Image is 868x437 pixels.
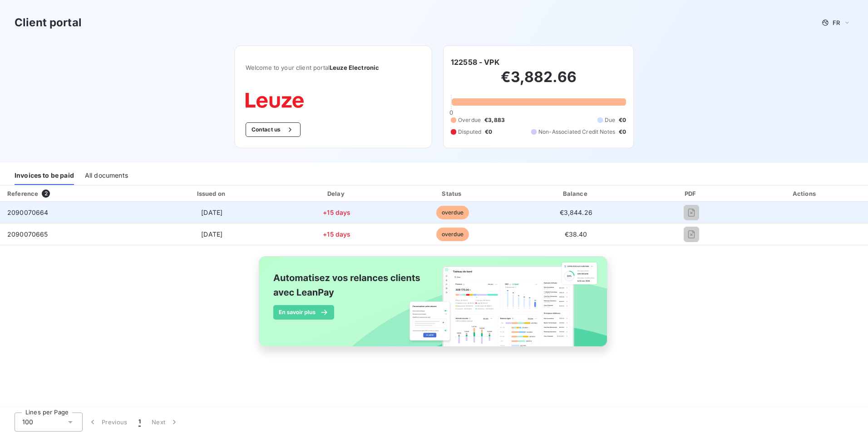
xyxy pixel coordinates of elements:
[133,413,146,432] button: 1
[538,128,615,136] span: Non-Associated Credit Notes
[449,109,453,116] span: 0
[513,189,638,198] div: Balance
[15,166,74,185] div: Invoices to be paid
[436,206,469,219] span: overdue
[642,189,740,198] div: PDF
[744,189,866,198] div: Actions
[7,190,38,197] div: Reference
[146,189,278,198] div: Issued on
[560,209,592,216] span: €3,844.26
[22,418,33,427] span: 100
[619,116,626,124] span: €0
[246,122,301,137] button: Contact us
[619,128,626,136] span: €0
[201,209,222,216] span: [DATE]
[42,189,50,198] span: 2
[484,116,505,124] span: €3,883
[246,93,304,108] img: Company logo
[85,166,128,185] div: All documents
[458,128,481,136] span: Disputed
[458,116,481,124] span: Overdue
[282,189,392,198] div: Delay
[146,413,184,432] button: Next
[323,209,350,216] span: +15 days
[436,228,469,241] span: overdue
[485,128,492,136] span: €0
[605,116,615,124] span: Due
[323,230,350,238] span: +15 days
[7,209,49,216] span: 2090070664
[138,418,141,427] span: 1
[833,19,840,26] span: FR
[246,64,421,71] span: Welcome to your client portal
[330,64,379,71] span: Leuze Electronic
[565,230,587,238] span: €38.40
[395,189,510,198] div: Status
[201,230,222,238] span: [DATE]
[451,57,500,68] h6: 122558 - VPK
[7,230,48,238] span: 2090070665
[251,251,617,362] img: banner
[451,68,626,95] h2: €3,882.66
[83,413,133,432] button: Previous
[15,15,82,31] h3: Client portal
